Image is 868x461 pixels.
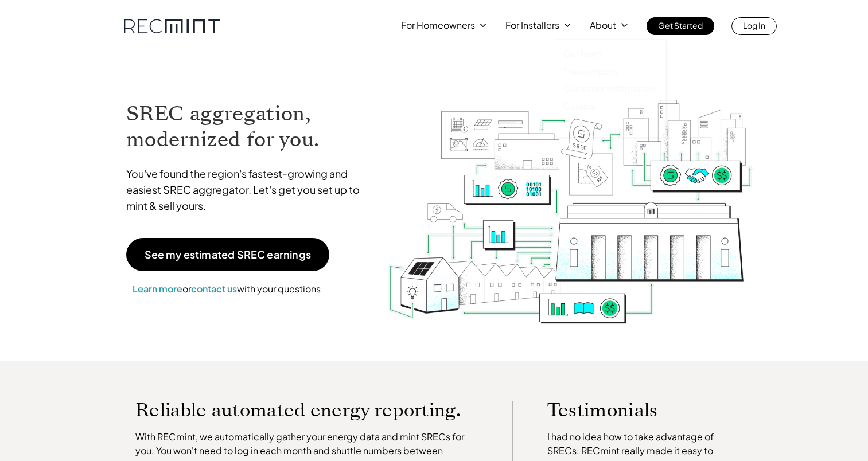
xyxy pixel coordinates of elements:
img: RECmint value cycle [387,69,753,327]
p: For Homeowners [401,17,475,33]
p: About [590,17,616,33]
a: See my estimated SREC earnings [126,238,329,271]
p: See my estimated SREC earnings [145,249,311,260]
p: Log In [743,17,765,33]
a: Get Started [647,17,714,35]
p: Get Started [658,17,703,33]
a: Log In [731,17,777,35]
p: Reliable automated energy reporting. [135,401,477,419]
a: contact us [191,283,237,295]
p: You've found the region's fastest-growing and easiest SREC aggregator. Let's get you set up to mi... [126,166,371,214]
a: Learn more [133,283,182,295]
h1: SREC aggregation, modernized for you. [126,101,371,153]
p: or with your questions [126,282,327,296]
p: Testimonials [547,401,718,419]
p: For Installers [505,17,559,33]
